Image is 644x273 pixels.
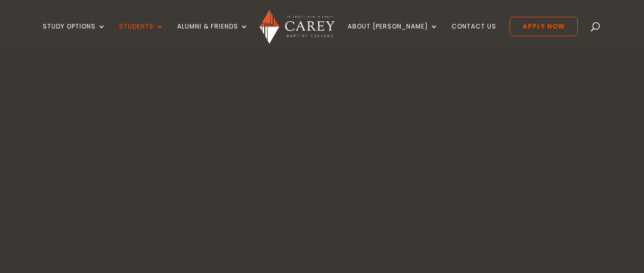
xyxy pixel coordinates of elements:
[348,23,438,47] a: About [PERSON_NAME]
[177,23,248,47] a: Alumni & Friends
[452,23,496,47] a: Contact Us
[510,17,578,36] a: Apply Now
[43,23,106,47] a: Study Options
[260,10,334,44] img: Carey Baptist College
[119,23,164,47] a: Students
